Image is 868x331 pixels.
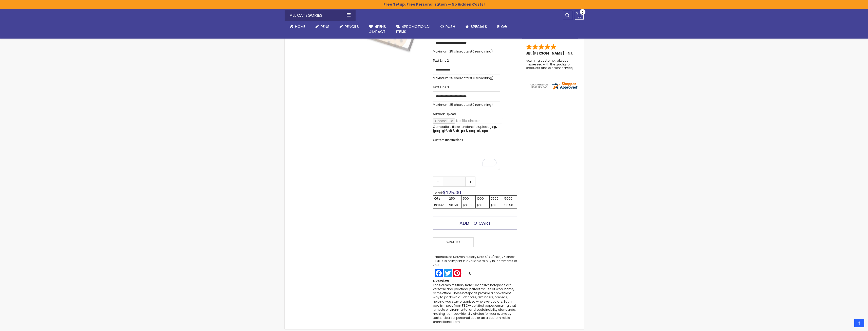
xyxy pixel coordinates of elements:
div: $0.50 [449,203,461,207]
span: Home [295,24,305,29]
span: (0 remaining) [471,49,493,54]
span: Artwork Upload [433,112,456,116]
div: $0.50 [491,203,502,207]
a: Pencils [335,21,364,32]
a: Blog [492,21,512,32]
a: Pens [310,21,335,32]
div: $0.50 [463,203,474,207]
div: All Categories [285,10,356,21]
span: Add to Cart [459,220,491,226]
span: Blog [497,24,507,29]
strong: Overview [433,279,449,283]
span: Pencils [345,24,359,29]
a: Facebook [434,269,443,277]
div: 1000 [477,197,488,201]
span: $ [443,189,461,196]
p: Maximum 25 characters [433,103,500,107]
a: Specials [460,21,492,32]
a: 0 [575,11,584,20]
a: 4pens.com certificate URL [530,87,578,91]
a: 4PROMOTIONALITEMS [391,21,435,38]
span: - , [566,51,610,56]
p: Maximum 25 characters [433,76,500,80]
span: Wish List [433,237,473,247]
a: + [465,177,475,187]
span: 125.00 [446,189,461,196]
span: Text Line 2 [433,58,449,63]
span: Custom Instructions [433,138,463,142]
span: 4PROMOTIONAL ITEMS [396,24,430,34]
span: JB, [PERSON_NAME] [526,51,566,56]
span: Rush [446,24,455,29]
span: Total: [433,190,443,196]
span: 0 [469,271,471,275]
a: Pinterest0 [452,269,479,277]
textarea: To enrich screen reader interactions, please activate Accessibility in Grammarly extension settings [433,144,500,170]
div: returning customer, always impressed with the quality of products and excelent service, will retu... [526,59,575,70]
p: Maximum 25 characters [433,49,500,54]
span: Text Line 3 [433,85,449,89]
a: - [433,177,443,187]
div: $0.50 [477,203,488,207]
div: 250 [449,197,461,201]
div: The Souvenir® Sticky Note™ adhesive notepads are versatile and practical, perfect for use at work... [433,283,517,324]
strong: jpg, jpeg, gif, tiff, tif, pdf, png, ai, eps [433,125,497,133]
span: (13 remaining) [471,76,493,80]
img: 4pens.com widget logo [530,81,578,90]
a: 4Pens4impact [364,21,391,38]
a: Rush [435,21,460,32]
span: Pens [321,24,329,29]
span: 4Pens 4impact [369,24,386,34]
div: Personalized Souvenir Sticky Note 4" x 3" Pad, 25 sheet - Full-Color Imprint is available to buy ... [433,255,517,267]
span: 0 [582,10,584,15]
span: NJ [568,51,574,56]
a: Twitter [443,269,452,277]
a: Wish List [433,237,475,247]
div: 5000 [504,197,516,201]
span: Specials [471,24,487,29]
button: Add to Cart [433,217,517,230]
strong: Price: [434,203,444,207]
p: Compatible file extensions to upload: [433,125,500,133]
span: (0 remaining) [471,102,493,107]
div: 500 [463,197,474,201]
div: $0.50 [504,203,516,207]
a: Home [285,21,310,32]
strong: Qty: [434,196,441,201]
div: 2500 [491,197,502,201]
